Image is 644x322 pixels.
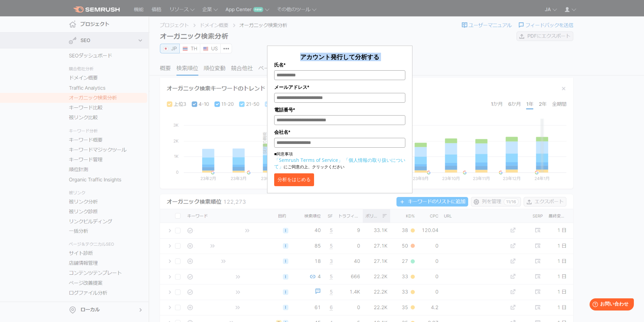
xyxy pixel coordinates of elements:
a: 「個人情報の取り扱いについて」 [274,157,405,170]
iframe: Help widget launcher [584,296,637,315]
label: 電話番号* [274,106,405,114]
p: ■同意事項 にご同意の上、クリックください [274,151,405,170]
label: メールアドレス* [274,83,405,91]
a: 「Semrush Terms of Service」 [274,157,343,163]
span: アカウント発行して分析する [300,53,379,61]
button: 分析をはじめる [274,173,314,186]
